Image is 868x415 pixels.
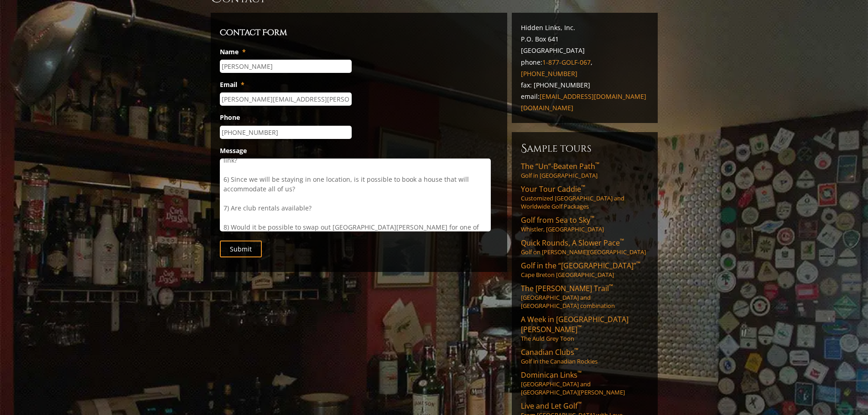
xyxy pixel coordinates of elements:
span: Golf in the “[GEOGRAPHIC_DATA]” [521,261,640,271]
sup: ™ [595,160,599,168]
span: Dominican Links [521,370,582,380]
label: Name [220,48,246,56]
a: Golf from Sea to Sky™Whistler, [GEOGRAPHIC_DATA] [521,215,649,233]
a: The [PERSON_NAME] Trail™[GEOGRAPHIC_DATA] and [GEOGRAPHIC_DATA] combination [521,283,649,310]
sup: ™ [636,260,640,267]
span: Golf from Sea to Sky [521,215,594,225]
label: Phone [220,113,240,122]
sup: ™ [590,214,594,222]
span: The [PERSON_NAME] Trail [521,283,613,293]
label: Message [220,147,247,155]
span: The “Un”-Beaten Path [521,161,599,171]
a: Your Tour Caddie™Customized [GEOGRAPHIC_DATA] and Worldwide Golf Packages [521,184,649,210]
sup: ™ [609,282,613,290]
span: A Week in [GEOGRAPHIC_DATA][PERSON_NAME] [521,314,629,334]
a: The “Un”-Beaten Path™Golf in [GEOGRAPHIC_DATA] [521,161,649,179]
a: [EMAIL_ADDRESS][DOMAIN_NAME] [540,92,646,101]
h6: Sample Tours [521,141,649,156]
a: 1-877-GOLF-067 [542,58,591,67]
span: Canadian Clubs [521,347,578,357]
sup: ™ [620,237,624,245]
a: Golf in the “[GEOGRAPHIC_DATA]”™Cape Breton [GEOGRAPHIC_DATA] [521,261,649,279]
a: Quick Rounds, A Slower Pace™Golf on [PERSON_NAME][GEOGRAPHIC_DATA] [521,238,649,256]
a: [PHONE_NUMBER] [521,69,577,78]
span: Your Tour Caddie [521,184,585,194]
sup: ™ [581,183,585,191]
a: A Week in [GEOGRAPHIC_DATA][PERSON_NAME]™The Auld Grey Toon [521,314,649,343]
sup: ™ [577,400,582,408]
sup: ™ [577,323,582,331]
span: Quick Rounds, A Slower Pace [521,238,624,248]
a: Canadian Clubs™Golf in the Canadian Rockies [521,347,649,365]
h3: Contact Form [220,26,498,39]
label: Email [220,81,244,89]
sup: ™ [574,346,578,354]
a: Dominican Links™[GEOGRAPHIC_DATA] and [GEOGRAPHIC_DATA][PERSON_NAME] [521,370,649,396]
p: Hidden Links, Inc. P.O. Box 641 [GEOGRAPHIC_DATA] phone: , fax: [PHONE_NUMBER] email: [521,22,649,114]
sup: ™ [577,369,582,377]
span: Live and Let Golf [521,401,582,411]
input: Submit [220,241,262,257]
a: [DOMAIN_NAME] [521,103,573,112]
